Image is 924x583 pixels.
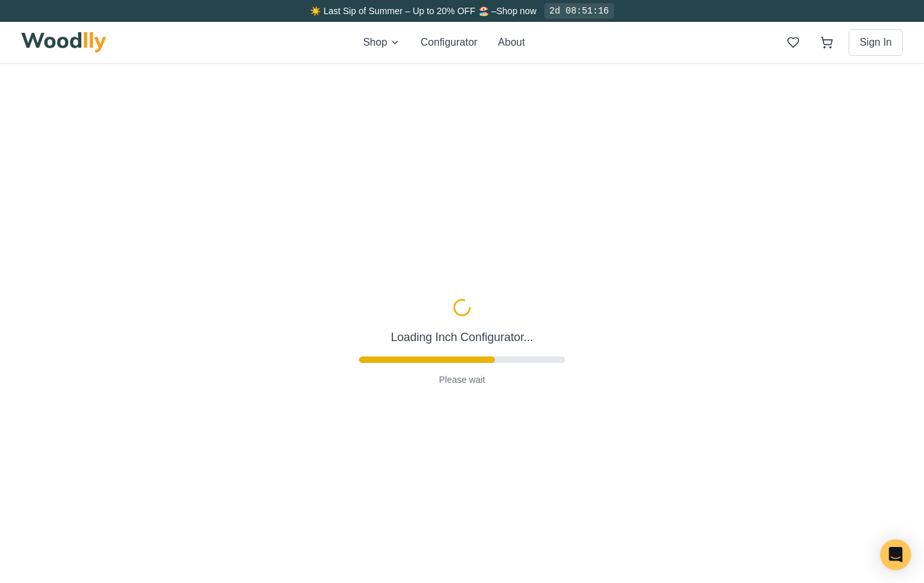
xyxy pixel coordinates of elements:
[390,264,533,282] p: Loading Inch Configurator...
[310,6,496,16] span: ☀️ Last Sip of Summer – Up to 20% OFF 🏖️ –
[363,35,399,50] button: Shop
[496,6,536,16] a: Shop now
[544,3,614,19] div: 2d 08:51:16
[21,32,106,53] img: Woodlly
[880,539,911,570] div: Open Intercom Messenger
[421,35,477,50] button: Configurator
[849,29,903,56] button: Sign In
[439,310,485,322] p: Please wait
[498,35,525,50] button: About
